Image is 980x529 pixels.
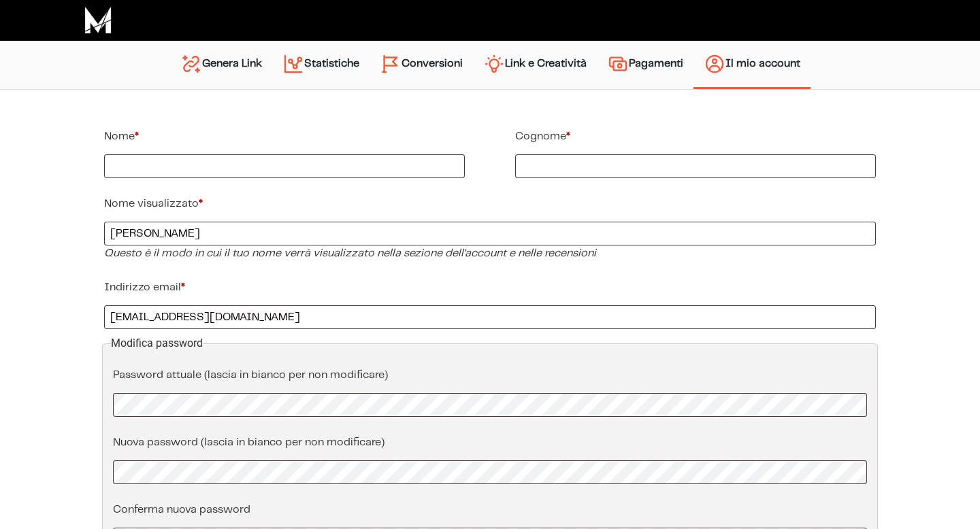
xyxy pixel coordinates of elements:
a: Conversioni [370,48,473,82]
img: stats.svg [282,53,304,75]
label: Indirizzo email [104,277,876,298]
img: payments.svg [607,53,629,75]
a: Pagamenti [597,48,693,82]
img: generate-link.svg [180,53,202,75]
a: Genera Link [170,48,272,82]
label: Cognome [515,126,876,148]
a: Il mio account [693,48,811,80]
a: Link e Creatività [473,48,597,82]
label: Nome visualizzato [104,193,876,215]
em: Questo è il modo in cui il tuo nome verrà visualizzato nella sezione dell'account e nelle recensioni [104,248,596,258]
img: creativity.svg [483,53,505,75]
img: conversion-2.svg [380,53,402,75]
legend: Modifica password [111,335,203,352]
label: Password attuale (lascia in bianco per non modificare) [113,364,867,386]
label: Nuova password (lascia in bianco per non modificare) [113,432,867,454]
label: Nome [104,126,465,148]
a: Statistiche [272,48,370,82]
nav: Menu principale [170,41,811,89]
label: Conferma nuova password [113,499,867,521]
img: account.svg [704,53,725,75]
